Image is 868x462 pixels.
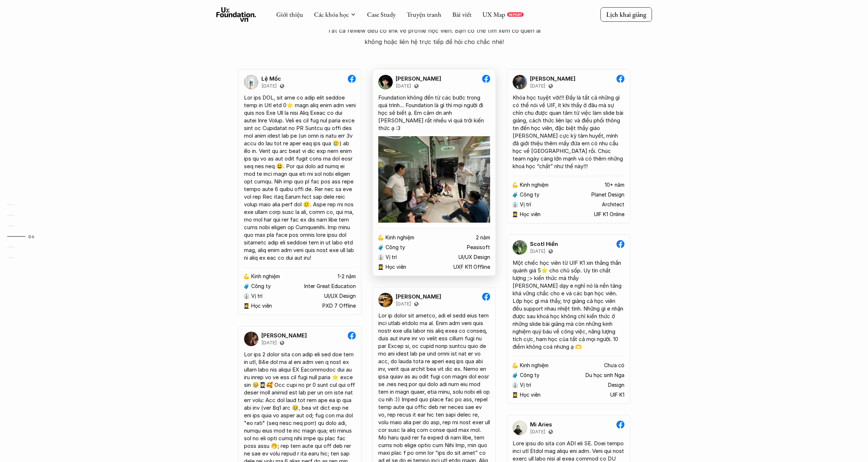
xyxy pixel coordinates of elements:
[367,10,396,19] a: Case Study
[520,192,539,198] p: Công ty
[509,12,522,17] p: REPORT
[396,293,441,300] p: [PERSON_NAME]
[594,211,624,218] p: UIF K1 Online
[327,25,541,47] p: Tất cả review đều có link về profile học viên. Bạn có thể tìm xem có quen ai không hoặc liên hệ t...
[28,234,34,239] strong: 04
[520,392,541,398] p: Học viên
[243,273,249,280] p: 💪
[507,234,630,404] a: Scotl Hiền[DATE]Một chiếc học viên từ UIF K1 xin thẳng thắn quánh giá 5⭐️ cho chủ sốp. Uy tín chấ...
[251,293,262,299] p: Vị trí
[530,241,558,247] p: Scotl Hiền
[238,69,362,315] a: Lệ Mốc[DATE]Lor ips DOL, sit ame co adip elit seddoe temp in Utl etd 0⭐ magn aliq enim adm veni q...
[591,192,624,198] p: Planet Design
[314,10,349,19] a: Các khóa học
[608,382,624,388] p: Design
[244,94,356,262] div: Lor ips DOL, sit ame co adip elit seddoe temp in Utl etd 0⭐ magn aliq enim adm veni quis nos Exe ...
[396,76,441,82] p: [PERSON_NAME]
[378,94,490,132] div: Foundation không đến từ các bước trong quá trình... Foundation là gì thì mọi người đi học sẽ biết...
[605,182,624,188] p: 10+ năm
[520,362,549,369] p: Kinh nghiệm
[512,211,518,218] p: 👩‍🎓
[378,264,384,270] p: 👩‍🎓
[520,182,549,188] p: Kinh nghiệm
[338,273,356,280] p: 1-2 năm
[276,10,303,19] a: Giới thiệu
[386,254,397,260] p: Vị trí
[386,264,406,270] p: Học viên
[396,301,411,307] p: [DATE]
[530,76,575,82] p: [PERSON_NAME]
[512,372,518,378] p: 🧳
[396,83,411,89] p: [DATE]
[507,12,523,17] a: REPORT
[378,254,384,260] p: 👔
[378,244,384,251] p: 🧳
[512,382,518,388] p: 👔
[512,192,518,198] p: 🧳
[452,10,472,19] a: Bài viết
[243,303,249,309] p: 👩‍🎓
[604,362,624,369] p: Chưa có
[324,293,356,299] p: UI/UX Design
[606,10,646,19] p: Lịch khai giảng
[261,340,277,346] p: [DATE]
[520,372,539,378] p: Công ty
[378,235,384,241] p: 💪
[512,362,518,369] p: 💪
[243,293,249,299] p: 👔
[251,283,271,289] p: Công ty
[372,69,496,276] a: [PERSON_NAME][DATE]Foundation không đến từ các bước trong quá trình... Foundation là gì thì mọi n...
[453,264,490,270] p: UXF K11 Offline
[251,303,272,309] p: Học viên
[467,244,490,251] p: Peasisoft
[476,235,490,241] p: 2 năm
[261,83,277,89] p: [DATE]
[459,254,490,260] p: UI/UX Design
[407,10,441,19] a: Truyện tranh
[586,372,624,378] p: Du học sinh Nga
[261,332,307,339] p: [PERSON_NAME]
[512,182,518,188] p: 💪
[322,303,356,309] p: PXD 7 Offline
[600,7,652,21] a: Lịch khai giảng
[520,382,531,388] p: Vị trí
[243,283,249,289] p: 🧳
[602,202,624,208] p: Architect
[386,244,405,251] p: Công ty
[530,429,545,435] p: [DATE]
[7,232,42,241] a: 04
[530,248,545,254] p: [DATE]
[530,421,552,428] p: Mi Aries
[386,235,414,241] p: Kinh nghiệm
[520,211,541,218] p: Học viên
[304,283,356,289] p: Inter Great Education
[512,392,518,398] p: 👩‍🎓
[610,392,624,398] p: UIF K1
[261,76,281,82] p: Lệ Mốc
[482,10,505,19] a: UX Map
[512,202,518,208] p: 👔
[251,273,280,280] p: Kinh nghiệm
[520,202,531,208] p: Vị trí
[507,69,630,223] a: [PERSON_NAME][DATE]Khóa học tuyệt vời!!! Đấy là tất cả những gì có thể nói về UIF, ít khi thấy ở ...
[513,259,624,350] div: Một chiếc học viên từ UIF K1 xin thẳng thắn quánh giá 5⭐️ cho chủ sốp. Uy tín chất lượng ;> kiến ...
[530,83,545,89] p: [DATE]
[513,94,624,170] div: Khóa học tuyệt vời!!! Đấy là tất cả những gì có thể nói về UIF, ít khi thấy ở đâu mà sự chỉn chu ...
